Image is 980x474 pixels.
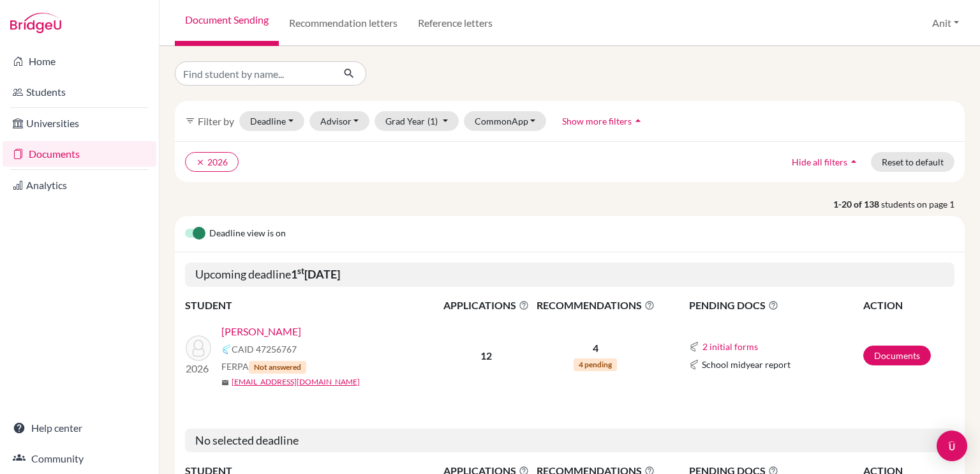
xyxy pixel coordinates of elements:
span: Show more filters [562,116,632,126]
button: Hide all filtersarrow_drop_up [781,152,871,172]
a: Help center [3,415,156,441]
strong: 1-20 of 138 [833,197,881,211]
button: Show more filtersarrow_drop_up [551,111,655,131]
a: Students [3,79,156,105]
button: clear2026 [185,152,239,172]
p: 2026 [186,361,211,376]
a: Community [3,446,156,471]
span: FERPA [221,360,306,374]
th: STUDENT [185,297,440,314]
img: Common App logo [221,344,232,355]
span: RECOMMENDATIONS [533,298,658,313]
span: Deadline view is on [209,226,286,241]
span: (1) [427,116,438,126]
button: CommonApp [464,111,547,131]
b: 12 [480,349,492,362]
button: Anit [926,11,965,35]
button: Grad Year(1) [375,111,459,131]
button: Deadline [239,111,304,131]
a: Home [3,49,156,74]
button: Advisor [309,111,370,131]
span: Not answered [249,361,306,374]
span: CAID 47256767 [232,342,297,356]
a: [EMAIL_ADDRESS][DOMAIN_NAME] [232,376,360,388]
button: Reset to default [871,152,954,172]
span: APPLICATIONS [441,298,531,313]
i: filter_list [185,116,195,126]
div: Open Intercom Messenger [937,431,967,461]
span: PENDING DOCS [689,298,862,313]
i: arrow_drop_up [632,114,644,127]
span: 4 pending [574,358,617,371]
a: Universities [3,111,156,136]
p: 4 [533,340,658,356]
h5: No selected deadline [185,429,954,453]
i: clear [196,158,205,167]
th: ACTION [863,297,954,314]
span: Filter by [198,115,234,127]
a: Analytics [3,172,156,198]
img: Chaudhry, Kiruba [186,335,211,361]
a: Documents [3,141,156,167]
a: Documents [863,346,931,365]
span: mail [221,379,229,386]
a: [PERSON_NAME] [221,324,301,339]
h5: Upcoming deadline [185,263,954,287]
i: arrow_drop_up [847,155,860,168]
span: students on page 1 [881,197,965,211]
img: Common App logo [689,342,699,352]
img: Bridge-U [10,13,61,33]
input: Find student by name... [175,61,333,86]
b: 1 [DATE] [291,267,340,281]
button: 2 initial forms [702,339,759,354]
span: School midyear report [702,358,791,371]
img: Common App logo [689,360,699,370]
span: Hide all filters [792,157,847,167]
sup: st [297,266,304,276]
